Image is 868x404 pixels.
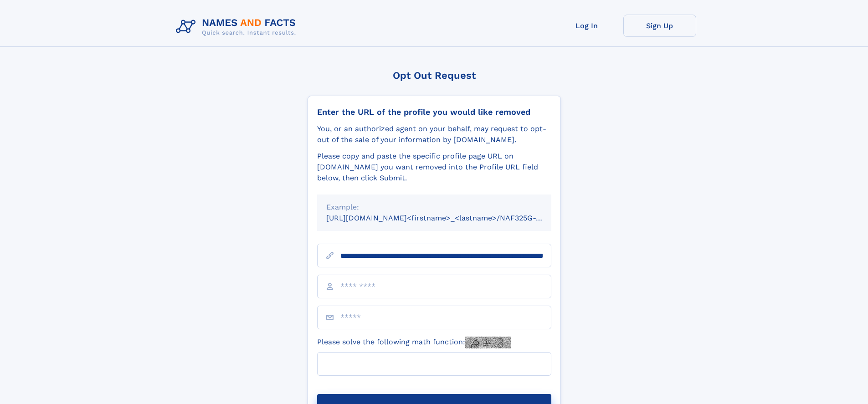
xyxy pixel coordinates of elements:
[550,15,623,37] a: Log In
[317,151,551,184] div: Please copy and paste the specific profile page URL on [DOMAIN_NAME] you want removed into the Pr...
[623,15,696,37] a: Sign Up
[317,123,551,145] div: You, or an authorized agent on your behalf, may request to opt-out of the sale of your informatio...
[326,202,542,213] div: Example:
[326,214,569,222] small: [URL][DOMAIN_NAME]<firstname>_<lastname>/NAF325G-xxxxxxxx
[308,70,561,81] div: Opt Out Request
[172,15,303,39] img: Logo Names and Facts
[317,107,551,117] div: Enter the URL of the profile you would like removed
[317,337,511,348] label: Please solve the following math function:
